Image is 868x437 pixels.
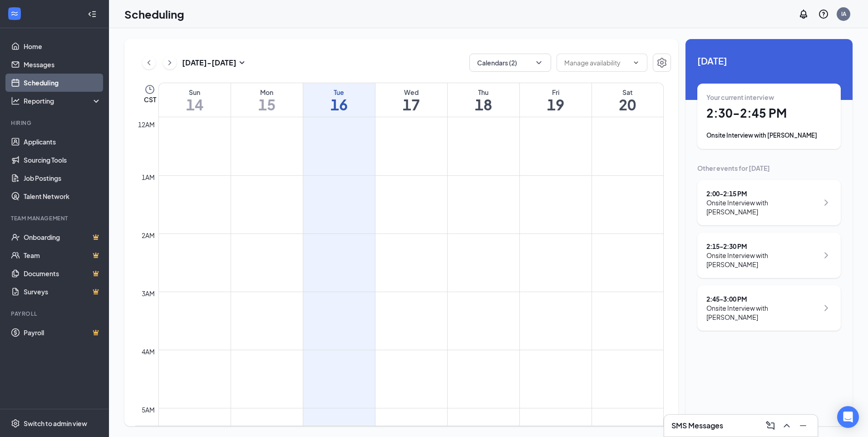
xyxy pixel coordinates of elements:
svg: ChevronDown [534,58,543,67]
svg: Settings [11,419,20,428]
a: DocumentsCrown [24,264,101,283]
a: September 18, 2025 [448,83,519,117]
svg: ChevronDown [632,59,640,66]
div: Sun [159,88,231,97]
a: Home [24,37,101,55]
button: Minimize [796,418,810,433]
svg: ChevronRight [165,57,174,68]
div: Onsite Interview with [PERSON_NAME] [706,131,832,140]
span: [DATE] [697,54,841,68]
div: Your current interview [706,93,832,102]
button: ComposeMessage [763,418,778,433]
div: 2am [140,230,157,240]
div: Other events for [DATE] [697,164,841,173]
div: Tue [303,88,375,97]
svg: ChevronRight [821,303,832,313]
svg: SmallChevronDown [237,57,247,68]
a: Job Postings [24,169,101,187]
div: 2:45 - 3:00 PM [706,294,819,303]
h1: 14 [159,97,231,112]
div: 2:00 - 2:15 PM [706,189,819,198]
button: Settings [653,54,671,72]
div: Reporting [24,96,102,105]
button: ChevronRight [163,56,177,70]
svg: Clock [144,84,155,95]
div: Team Management [11,214,99,222]
div: Hiring [11,119,99,127]
div: 12am [136,119,157,129]
svg: Analysis [11,96,20,105]
span: CST [144,95,156,104]
h1: 18 [448,97,519,112]
div: Onsite Interview with [PERSON_NAME] [706,251,819,269]
button: ChevronUp [779,418,794,433]
div: 5am [140,405,157,415]
h1: 2:30 - 2:45 PM [706,105,832,121]
div: Open Intercom Messenger [837,406,859,428]
div: Switch to admin view [24,419,87,428]
div: IA [841,10,846,18]
a: Sourcing Tools [24,151,101,169]
svg: ComposeMessage [765,420,776,431]
svg: Collapse [88,10,97,19]
a: Talent Network [24,187,101,205]
a: Applicants [24,133,101,151]
a: SurveysCrown [24,283,101,301]
h3: [DATE] - [DATE] [182,58,237,68]
a: Scheduling [24,74,101,92]
h1: 16 [303,97,375,112]
svg: Notifications [798,9,809,20]
svg: WorkstreamLogo [10,9,19,18]
a: September 19, 2025 [520,83,592,117]
svg: ChevronLeft [144,57,153,68]
button: ChevronLeft [142,56,156,70]
h1: 15 [231,97,303,112]
a: September 17, 2025 [375,83,447,117]
input: Manage availability [564,58,629,68]
svg: ChevronUp [781,420,792,431]
div: Wed [375,88,447,97]
a: OnboardingCrown [24,228,101,246]
a: PayrollCrown [24,323,101,342]
a: September 14, 2025 [159,83,231,117]
div: Onsite Interview with [PERSON_NAME] [706,198,819,216]
h3: SMS Messages [671,421,723,431]
div: 2:15 - 2:30 PM [706,242,819,251]
div: Onsite Interview with [PERSON_NAME] [706,303,819,322]
a: Messages [24,55,101,74]
svg: Minimize [798,420,809,431]
div: 3am [140,288,157,298]
div: Mon [231,88,303,97]
a: September 15, 2025 [231,83,303,117]
div: Fri [520,88,592,97]
svg: QuestionInfo [818,9,829,20]
div: Thu [448,88,519,97]
div: 1am [140,172,157,182]
h1: 19 [520,97,592,112]
svg: ChevronRight [821,197,832,208]
div: Payroll [11,310,99,318]
h1: 17 [375,97,447,112]
div: 4am [140,347,157,357]
a: TeamCrown [24,246,101,264]
a: September 16, 2025 [303,83,375,117]
h1: 20 [592,97,664,112]
a: September 20, 2025 [592,83,664,117]
svg: Settings [656,57,667,68]
div: Sat [592,88,664,97]
svg: ChevronRight [821,250,832,261]
h1: Scheduling [124,6,184,22]
button: Calendars (2)ChevronDown [469,54,551,72]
